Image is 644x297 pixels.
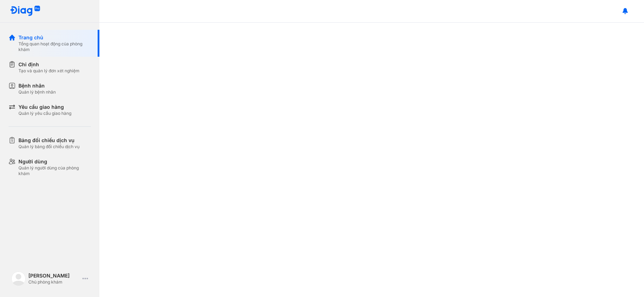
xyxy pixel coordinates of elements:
[18,89,56,95] div: Quản lý bệnh nhân
[18,82,56,89] div: Bệnh nhân
[18,61,80,68] div: Chỉ định
[11,271,26,286] img: logo
[18,111,71,116] div: Quản lý yêu cầu giao hàng
[18,165,91,176] div: Quản lý người dùng của phòng khám
[28,272,80,279] div: [PERSON_NAME]
[18,158,91,165] div: Người dùng
[28,279,80,285] div: Chủ phòng khám
[18,68,80,74] div: Tạo và quản lý đơn xét nghiệm
[10,6,40,17] img: logo
[18,137,80,144] div: Bảng đối chiếu dịch vụ
[18,41,91,52] div: Tổng quan hoạt động của phòng khám
[18,103,71,111] div: Yêu cầu giao hàng
[18,34,91,41] div: Trang chủ
[18,144,80,150] div: Quản lý bảng đối chiếu dịch vụ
